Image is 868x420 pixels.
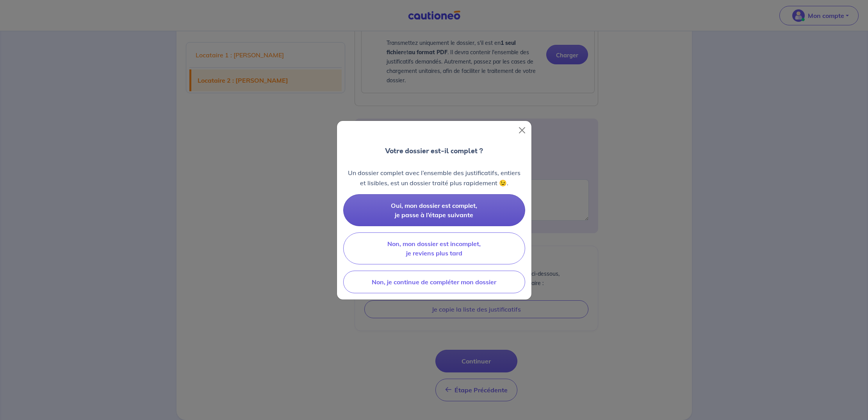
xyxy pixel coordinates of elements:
[343,232,525,264] button: Non, mon dossier est incomplet, je reviens plus tard
[372,278,496,286] span: Non, je continue de compléter mon dossier
[385,146,483,156] p: Votre dossier est-il complet ?
[391,202,477,219] span: Oui, mon dossier est complet, je passe à l’étape suivante
[516,124,528,136] button: Close
[343,271,525,293] button: Non, je continue de compléter mon dossier
[343,194,525,226] button: Oui, mon dossier est complet, je passe à l’étape suivante
[387,240,481,257] span: Non, mon dossier est incomplet, je reviens plus tard
[343,168,525,188] p: Un dossier complet avec l’ensemble des justificatifs, entiers et lisibles, est un dossier traité ...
